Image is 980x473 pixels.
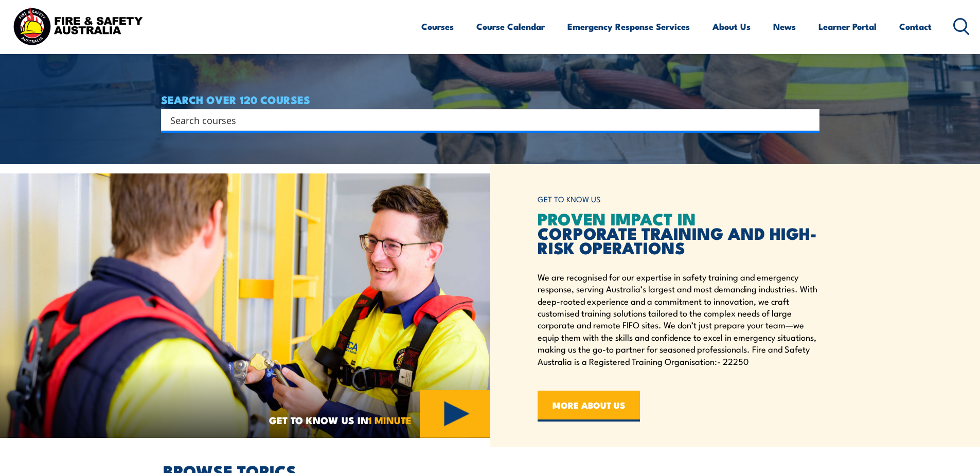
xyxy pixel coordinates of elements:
[161,94,819,105] h4: SEARCH OVER 120 COURSES
[538,391,640,422] a: MORE ABOUT US
[368,412,412,427] strong: 1 MINUTE
[421,13,454,40] a: Courses
[773,13,796,40] a: News
[170,112,797,128] input: Search input
[538,205,696,231] span: PROVEN IMPACT IN
[476,13,545,40] a: Course Calendar
[801,113,816,127] button: Search magnifier button
[818,13,877,40] a: Learner Portal
[899,13,932,40] a: Contact
[567,13,690,40] a: Emergency Response Services
[538,190,819,209] h6: GET TO KNOW US
[712,13,751,40] a: About Us
[538,211,819,254] h2: CORPORATE TRAINING AND HIGH-RISK OPERATIONS
[538,271,819,367] p: We are recognised for our expertise in safety training and emergency response, serving Australia’...
[172,113,799,127] form: Search form
[269,415,412,425] span: GET TO KNOW US IN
